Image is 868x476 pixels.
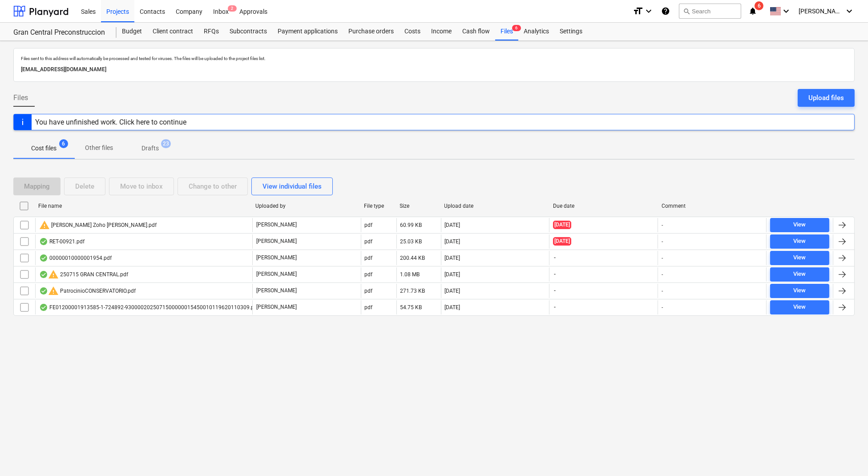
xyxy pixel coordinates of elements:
div: pdf [365,222,373,228]
a: Budget [117,23,147,40]
div: - [662,288,663,294]
button: Search [679,4,741,19]
div: pdf [365,304,373,311]
p: Files sent to this address will automatically be processed and tested for viruses. The files will... [21,56,847,61]
p: [PERSON_NAME] [256,254,297,262]
div: pdf [365,271,373,278]
div: Due date [553,203,654,209]
div: View [793,286,806,296]
div: View individual files [262,181,322,192]
button: View [770,234,829,249]
div: 54.75 KB [400,304,422,311]
div: FE01200001913585-1-724892-9300002025071500000015450010119620110309.pdf [39,304,259,311]
div: Uploaded by [255,203,357,209]
a: Subcontracts [224,23,272,40]
div: 271.73 KB [400,288,425,294]
span: search [683,8,690,15]
div: 25.03 KB [400,238,422,245]
i: Knowledge base [661,6,670,16]
div: View [793,253,806,263]
div: - [662,271,663,278]
span: warning [48,269,59,280]
div: 250715 GRAN CENTRAL.pdf [39,269,128,280]
div: View [793,269,806,279]
span: warning [39,220,50,230]
a: RFQs [198,23,224,40]
span: 23 [161,139,171,148]
div: pdf [365,255,373,261]
div: Gran Central Preconstruccion [13,28,106,37]
div: File type [364,203,393,209]
div: [DATE] [445,238,460,245]
a: Client contract [147,23,198,40]
div: pdf [365,238,373,245]
p: [PERSON_NAME] [256,221,297,229]
div: Size [400,203,437,209]
p: [PERSON_NAME] [256,287,297,294]
div: - [662,222,663,228]
a: Cash flow [457,23,495,40]
span: 2 [228,5,237,12]
div: PatrocinioCONSERVATORIO.pdf [39,286,136,296]
div: 200.44 KB [400,255,425,261]
a: Settings [554,23,588,40]
div: View [793,220,806,230]
div: [PERSON_NAME] Zoho [PERSON_NAME].pdf [39,220,157,230]
a: Files6 [495,23,518,40]
span: 6 [59,139,68,148]
p: Cost files [31,144,57,153]
p: [EMAIL_ADDRESS][DOMAIN_NAME] [21,65,847,74]
div: [DATE] [445,304,460,311]
i: keyboard_arrow_down [844,6,855,16]
a: Purchase orders [343,23,399,40]
div: OCR finished [39,271,48,278]
div: Costs [399,23,426,40]
div: [DATE] [445,255,460,261]
span: 6 [755,1,763,10]
i: notifications [748,6,757,16]
div: pdf [365,288,373,294]
a: Analytics [518,23,554,40]
div: [DATE] [445,222,460,228]
i: format_size [633,6,643,16]
i: keyboard_arrow_down [643,6,654,16]
div: Upload date [444,203,546,209]
span: warning [48,286,59,296]
div: OCR finished [39,254,48,262]
div: OCR finished [39,304,48,311]
div: View [793,236,806,246]
a: Payment applications [272,23,343,40]
div: - [662,304,663,311]
div: File name [38,203,248,209]
span: - [553,254,557,262]
div: Files [495,23,518,40]
span: [DATE] [553,221,571,229]
button: View individual files [251,177,333,195]
span: [PERSON_NAME] [799,8,843,15]
div: 1.08 MB [400,271,420,278]
div: 00000010000001954.pdf [39,254,112,262]
div: 60.99 KB [400,222,422,228]
a: Income [426,23,457,40]
p: Drafts [141,144,159,153]
span: - [553,303,557,311]
p: Other files [85,143,113,153]
span: [DATE] [553,237,571,246]
i: keyboard_arrow_down [781,6,791,16]
div: Widget de chat [824,433,868,476]
div: You have unfinished work. Click here to continue [35,118,186,126]
div: Upload files [808,92,844,104]
div: OCR finished [39,238,48,245]
div: - [662,238,663,245]
div: - [662,255,663,261]
p: [PERSON_NAME] [256,270,297,278]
